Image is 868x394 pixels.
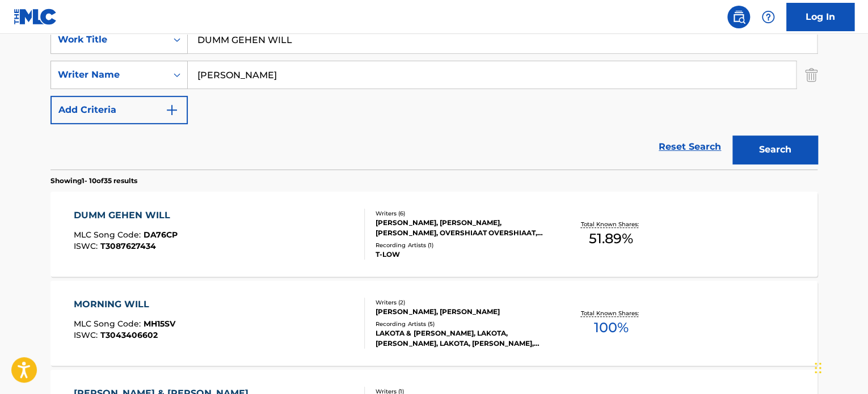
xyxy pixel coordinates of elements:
a: Log In [786,3,854,31]
div: Writers ( 2 ) [376,298,547,307]
div: Work Title [58,33,160,46]
a: DUMM GEHEN WILLMLC Song Code:DA76CPISWC:T3087627434Writers (6)[PERSON_NAME], [PERSON_NAME], [PERS... [50,192,818,277]
div: Drag [815,351,821,385]
iframe: Chat Widget [811,340,868,394]
button: Search [732,135,818,164]
span: 100 % [593,317,628,338]
form: Search Form [50,26,818,170]
span: ISWC : [74,330,100,340]
span: 51.89 % [589,228,633,249]
div: MORNING WILL [74,298,175,311]
span: T3087627434 [100,241,156,251]
span: MLC Song Code : [74,230,144,240]
div: [PERSON_NAME], [PERSON_NAME], [PERSON_NAME], OVERSHIAAT OVERSHIAAT, [PERSON_NAME], [PERSON_NAME] [376,218,547,238]
p: Total Known Shares: [580,220,641,228]
a: Reset Search [653,134,727,159]
span: ISWC : [74,241,100,251]
div: [PERSON_NAME], [PERSON_NAME] [376,307,547,317]
a: MORNING WILLMLC Song Code:MH15SVISWC:T3043406602Writers (2)[PERSON_NAME], [PERSON_NAME]Recording ... [50,281,818,366]
img: MLC Logo [14,9,57,25]
img: help [761,10,775,24]
span: T3043406602 [100,330,158,340]
span: MH15SV [144,319,175,329]
span: MLC Song Code : [74,319,144,329]
div: Help [757,6,779,28]
p: Showing 1 - 10 of 35 results [50,176,137,186]
button: Add Criteria [50,96,188,124]
div: Recording Artists ( 5 ) [376,320,547,328]
div: DUMM GEHEN WILL [74,209,178,222]
div: Recording Artists ( 1 ) [376,241,547,249]
div: Writer Name [58,68,160,82]
a: Public Search [727,6,750,28]
div: Writers ( 6 ) [376,209,547,218]
span: DA76CP [144,230,178,240]
img: 9d2ae6d4665cec9f34b9.svg [165,103,179,117]
div: T-LOW [376,249,547,260]
div: LAKOTA & [PERSON_NAME], LAKOTA,[PERSON_NAME], LAKOTA, [PERSON_NAME], [DEMOGRAPHIC_DATA]|[PERSON_N... [376,328,547,349]
img: search [732,10,745,24]
img: Delete Criterion [805,61,818,89]
p: Total Known Shares: [580,309,641,317]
